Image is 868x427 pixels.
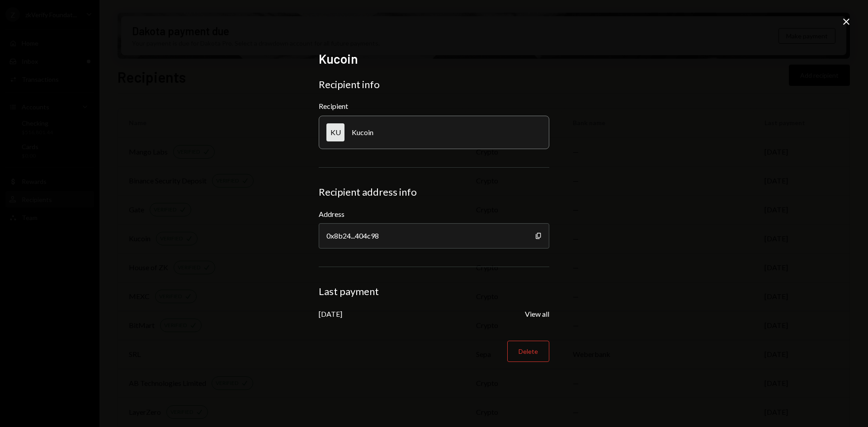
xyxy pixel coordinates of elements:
div: Recipient address info [319,186,549,198]
button: View all [525,310,549,319]
div: Kucoin [352,128,373,136]
div: KU [326,123,344,141]
label: Address [319,209,549,220]
button: Delete [507,341,549,362]
div: Recipient info [319,78,549,91]
div: Recipient [319,102,549,110]
div: 0x8b24...404c98 [319,223,549,249]
div: [DATE] [319,310,342,318]
h2: Kucoin [319,50,549,68]
div: Last payment [319,285,549,298]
